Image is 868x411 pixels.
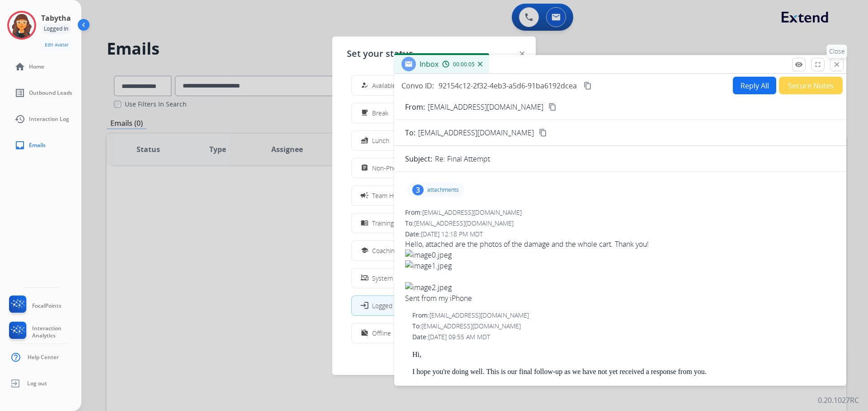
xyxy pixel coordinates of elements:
span: [EMAIL_ADDRESS][DOMAIN_NAME] [429,311,529,319]
mat-icon: how_to_reg [361,82,368,89]
div: Logged In [41,23,71,34]
mat-icon: free_breakfast [361,109,368,117]
span: Coaching [372,246,398,255]
mat-icon: menu_book [361,219,368,227]
div: To: [412,322,835,331]
span: Home [29,63,44,70]
button: System Issue [352,268,516,288]
h3: Tabytha [41,13,71,23]
span: Training [372,218,394,228]
button: Close [830,58,844,71]
span: FocalPoints [32,302,61,309]
p: Please respond by 09/15 or your claim will be closed. I have included the details of our original... [412,385,835,393]
button: Edit Avatar [41,40,72,50]
div: Sent from my iPhone [405,282,835,304]
mat-icon: inbox [14,140,25,151]
span: Hello, attached are the photos of the damage and the whole cart. Thank you! [405,239,835,304]
button: Training [352,213,516,233]
p: [EMAIL_ADDRESS][DOMAIN_NAME] [428,102,543,112]
span: Outbound Leads [29,89,72,97]
span: Interaction Log [29,115,69,123]
span: 00:00:05 [453,61,475,68]
mat-icon: close [833,60,841,69]
button: Logged In [352,296,516,315]
p: Subject: [405,153,432,164]
p: Close [827,45,847,58]
span: Break [372,108,388,118]
button: Available [352,76,516,95]
span: Available [372,81,396,90]
div: 3 [412,185,424,195]
mat-icon: list_alt [14,88,25,98]
mat-icon: assignment [361,164,368,172]
p: I hope you're doing well. This is our final follow-up as we have not yet received a response from... [412,368,835,376]
mat-icon: remove_red_eye [795,60,803,69]
mat-icon: history [14,114,25,125]
mat-icon: content_copy [548,103,557,111]
p: To: [405,127,415,138]
mat-icon: home [14,61,25,72]
div: From: [412,311,835,320]
button: Offline [352,323,516,343]
span: [EMAIL_ADDRESS][DOMAIN_NAME] [422,208,522,217]
mat-icon: fastfood [361,137,368,144]
span: [EMAIL_ADDRESS][DOMAIN_NAME] [414,219,514,227]
img: image0.jpeg [405,249,835,260]
a: Interaction Analytics [7,322,81,342]
mat-icon: fullscreen [814,60,822,69]
mat-icon: content_copy [539,129,547,137]
span: Log out [27,380,47,387]
mat-icon: login [360,301,369,310]
mat-icon: work_off [361,329,368,337]
button: Break [352,103,516,123]
span: Offline [372,328,391,338]
span: [EMAIL_ADDRESS][DOMAIN_NAME] [421,322,521,330]
p: From: [405,102,425,112]
span: [DATE] 12:18 PM MDT [421,230,483,238]
span: [DATE] 09:55 AM MDT [428,332,490,341]
span: Set your status [347,47,413,60]
p: Convo ID: [401,80,434,91]
span: Interaction Analytics [32,325,81,339]
p: Re: Final Attempt [435,153,490,164]
span: [EMAIL_ADDRESS][DOMAIN_NAME] [418,127,534,138]
mat-icon: content_copy [584,82,592,90]
div: Date: [405,230,835,239]
span: 92154c12-2f32-4eb3-a5d6-91ba6192dcea [439,81,577,91]
button: Secure Notes [779,77,843,94]
p: Hi, [412,351,835,359]
span: Team Huddle [372,191,410,200]
img: avatar [9,13,34,38]
div: Date: [412,332,835,342]
p: 0.20.1027RC [818,395,859,406]
span: Emails [29,142,46,149]
div: From: [405,208,835,217]
div: To: [405,219,835,228]
mat-icon: phonelink_off [361,274,368,282]
span: Logged In [372,301,400,310]
mat-icon: school [361,247,368,254]
button: Reply All [733,77,776,94]
span: System Issue [372,273,410,283]
span: Help Center [28,354,59,361]
img: image2.jpeg [405,282,835,293]
img: image1.jpeg [405,260,835,271]
button: Lunch [352,131,516,150]
button: Coaching [352,241,516,260]
mat-icon: campaign [360,191,369,200]
button: Team Huddle [352,186,516,205]
a: FocalPoints [7,296,61,316]
img: close-button [520,51,524,56]
span: Non-Phone Queue [372,163,425,173]
button: Non-Phone Queue [352,158,516,178]
p: attachments [427,186,459,194]
span: Lunch [372,136,389,145]
span: Inbox [420,59,439,69]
